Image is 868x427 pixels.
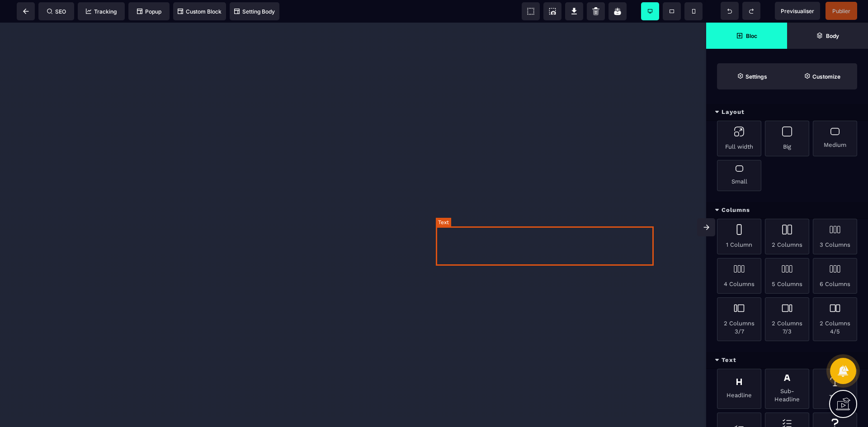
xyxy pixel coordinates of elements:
[832,8,850,14] span: Publier
[813,297,857,341] div: 2 Columns 4/5
[745,73,767,80] strong: Settings
[813,121,857,156] div: Medium
[522,2,540,20] span: View components
[706,23,787,49] span: Open Blocks
[86,8,117,15] span: Tracking
[717,219,761,254] div: 1 Column
[178,8,222,15] span: Custom Block
[775,2,820,20] span: Preview
[717,63,787,89] span: Settings
[137,8,161,15] span: Popup
[765,258,809,294] div: 5 Columns
[706,104,868,121] div: Layout
[717,369,761,409] div: Headline
[812,73,840,80] strong: Customize
[234,8,275,15] span: Setting Body
[787,63,857,89] span: Open Style Manager
[787,23,868,49] span: Open Layer Manager
[781,8,814,14] span: Previsualiser
[765,297,809,341] div: 2 Columns 7/3
[765,369,809,409] div: Sub-Headline
[706,352,868,369] div: Text
[813,369,857,409] div: Text
[765,121,809,156] div: Big
[47,8,66,15] span: SEO
[746,33,757,39] strong: Bloc
[813,258,857,294] div: 6 Columns
[717,258,761,294] div: 4 Columns
[543,2,561,20] span: Screenshot
[717,121,761,156] div: Full width
[765,219,809,254] div: 2 Columns
[706,202,868,219] div: Columns
[813,219,857,254] div: 3 Columns
[717,297,761,341] div: 2 Columns 3/7
[717,160,761,191] div: Small
[826,33,839,39] strong: Body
